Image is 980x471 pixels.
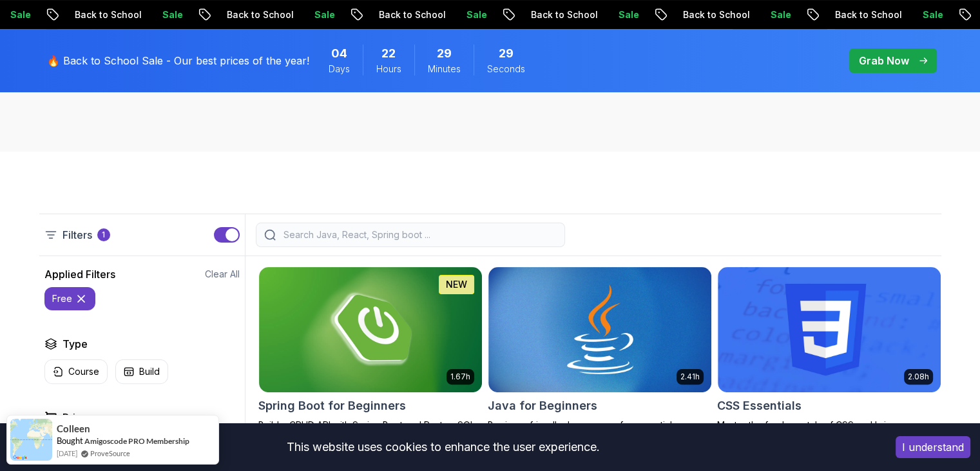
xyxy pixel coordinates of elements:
[488,266,712,445] a: Java for Beginners card2.41hJava for BeginnersBeginner-friendly Java course for essential program...
[115,359,168,384] button: Build
[10,419,52,461] img: provesource social proof notification image
[717,419,941,445] p: Master the fundamentals of CSS and bring your websites to life with style and structure.
[450,372,470,382] p: 1.67h
[258,266,483,445] a: Spring Boot for Beginners card1.67hNEWSpring Boot for BeginnersBuild a CRUD API with Spring Boot ...
[487,63,525,75] span: Seconds
[84,436,189,446] a: Amigoscode PRO Membership
[57,448,77,459] span: [DATE]
[908,372,929,382] p: 2.08h
[896,436,970,458] button: Accept cookies
[258,397,406,415] h2: Spring Boot for Beginners
[717,397,802,415] h2: CSS Essentials
[331,45,347,63] span: 4 Days
[824,8,912,21] p: Back to School
[258,419,483,445] p: Build a CRUD API with Spring Boot and PostgreSQL database using Spring Data JPA and Spring AI
[488,267,711,392] img: Java for Beginners card
[488,419,712,445] p: Beginner-friendly Java course for essential programming skills and application development
[52,292,72,305] p: free
[381,45,396,63] span: 22 Hours
[62,410,88,425] h2: Price
[216,8,303,21] p: Back to School
[44,287,95,310] button: free
[520,8,608,21] p: Back to School
[57,436,83,446] span: Bought
[259,267,482,392] img: Spring Boot for Beginners card
[329,63,350,75] span: Days
[672,8,760,21] p: Back to School
[102,230,105,240] p: 1
[717,266,941,445] a: CSS Essentials card2.08hCSS EssentialsMaster the fundamentals of CSS and bring your websites to l...
[718,267,941,392] img: CSS Essentials card
[680,372,700,382] p: 2.41h
[44,266,115,282] h2: Applied Filters
[10,433,876,461] div: This website uses cookies to enhance the user experience.
[151,8,193,21] p: Sale
[376,63,401,75] span: Hours
[608,8,649,21] p: Sale
[281,228,557,241] input: Search Java, React, Spring boot ...
[499,45,514,63] span: 29 Seconds
[47,53,309,68] p: 🔥 Back to School Sale - Our best prices of the year!
[90,448,130,459] a: ProveSource
[139,365,160,378] p: Build
[64,8,151,21] p: Back to School
[446,278,467,291] p: NEW
[437,45,452,63] span: 29 Minutes
[488,397,597,415] h2: Java for Beginners
[62,227,92,243] p: Filters
[859,53,909,68] p: Grab Now
[57,423,90,434] span: Colleen
[456,8,497,21] p: Sale
[760,8,801,21] p: Sale
[62,336,88,352] h2: Type
[368,8,456,21] p: Back to School
[68,365,99,378] p: Course
[428,63,461,75] span: Minutes
[44,359,108,384] button: Course
[912,8,953,21] p: Sale
[205,268,240,281] button: Clear All
[303,8,345,21] p: Sale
